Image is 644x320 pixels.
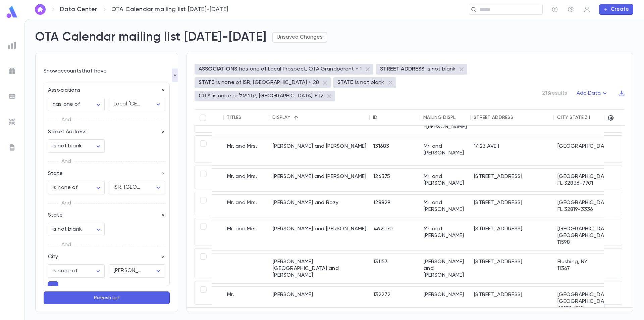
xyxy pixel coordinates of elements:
div: [GEOGRAPHIC_DATA], FL 32836-7701 [554,169,604,191]
div: [GEOGRAPHIC_DATA] [554,138,604,165]
div: ID [373,115,378,120]
button: Add Data [573,88,613,99]
p: is not blank [427,66,456,73]
button: Create [599,4,633,15]
p: STREET ADDRESS [380,66,424,73]
div: Local [GEOGRAPHIC_DATA], [GEOGRAPHIC_DATA] Locals Non Parents, OTA Grandparent [114,100,142,108]
img: campaigns_grey.99e729a5f7ee94e3726e6486bddda8f1.svg [8,67,16,75]
div: STREET ADDRESSis not blank [376,64,467,75]
div: Display [272,115,290,120]
p: STATE [199,79,214,86]
div: Mr. and [PERSON_NAME] [420,169,471,191]
img: reports_grey.c525e4749d1bce6a11f5fe2a8de1b229.svg [8,41,16,49]
div: [PERSON_NAME] and [PERSON_NAME] [269,169,370,191]
p: STATE [337,79,353,86]
p: And [61,157,71,166]
div: is not blank [48,140,105,153]
p: And [61,198,71,208]
button: Open [154,100,163,109]
div: 128829 [370,195,420,218]
div: City [44,249,165,260]
span: is none of [53,185,78,190]
button: Sort [456,112,467,123]
p: CITY [199,93,211,99]
div: Street Address [44,125,165,135]
div: ISR, [GEOGRAPHIC_DATA], [GEOGRAPHIC_DATA], [GEOGRAPHIC_DATA], [GEOGRAPHIC_DATA], [GEOGRAPHIC_DATA... [114,184,142,191]
div: STATEis none of ISR, [GEOGRAPHIC_DATA] + 28 [195,77,331,88]
img: home_white.a664292cf8c1dea59945f0da9f25487c.svg [36,7,44,12]
div: Street Address [474,115,513,120]
div: City State Zip [557,115,592,120]
p: And [61,240,71,249]
p: OTA Calendar mailing list [DATE]-[DATE] [111,6,228,13]
div: Mr. and Mrs. [224,195,269,218]
div: STATEis not blank [333,77,396,88]
button: Sort [513,112,524,123]
button: Unsaved Changes [272,32,327,43]
button: Sort [378,112,388,123]
img: letters_grey.7941b92b52307dd3b8a917253454ce1c.svg [8,143,16,151]
div: [STREET_ADDRESS] [471,169,554,191]
div: [STREET_ADDRESS] [471,195,554,218]
div: Mr. and Mrs. [224,169,269,191]
p: is none of ISR, [GEOGRAPHIC_DATA] + 28 [216,79,319,86]
button: Sort [290,112,301,123]
p: is none of עזריאל, [GEOGRAPHIC_DATA] + 12 [213,93,324,99]
div: [STREET_ADDRESS] [471,287,554,316]
div: [STREET_ADDRESS] [471,254,554,283]
span: has one of [53,102,80,107]
div: Titles [227,115,241,120]
div: Mr. and [PERSON_NAME] [420,138,471,165]
div: Flushing, NY 11367 [554,254,604,283]
button: Sort [590,112,601,123]
button: Open [154,183,163,192]
div: is not blank [48,223,105,236]
div: Mr. and Mrs. [224,138,269,165]
div: [PERSON_NAME] [269,287,370,316]
div: [PERSON_NAME] and Rozy [269,195,370,218]
div: 132272 [370,287,420,316]
div: Mr. and [PERSON_NAME] [420,221,471,250]
div: Mr. and [PERSON_NAME] [420,195,471,218]
div: has one of [48,98,105,111]
p: 213 results [542,90,567,97]
div: State [44,208,165,219]
p: Show accounts that have [44,68,170,75]
div: Mailing Display [423,115,461,120]
div: [PERSON_NAME] [420,287,471,316]
button: Sort [241,112,252,123]
img: logo [5,5,19,18]
p: ASSOCIATIONS [199,66,237,73]
div: 462070 [370,221,420,250]
div: State [44,166,165,177]
div: 126375 [370,169,420,191]
div: is none of [48,265,105,278]
button: Open [154,266,163,276]
p: is not blank [355,79,384,86]
div: 131683 [370,138,420,165]
div: CITYis none of עזריאל, [GEOGRAPHIC_DATA] + 12 [195,91,335,101]
a: Data Center [60,6,97,13]
button: Refresh List [44,291,170,304]
img: imports_grey.530a8a0e642e233f2baf0ef88e8c9fcb.svg [8,118,16,126]
div: 131153 [370,254,420,283]
div: [GEOGRAPHIC_DATA], FL 32819-3336 [554,195,604,218]
div: [PERSON_NAME][GEOGRAPHIC_DATA] and [PERSON_NAME] [269,254,370,283]
h2: OTA Calendar mailing list [DATE]-[DATE] [35,30,267,45]
div: [PERSON_NAME] and [PERSON_NAME] [420,254,471,283]
div: [PERSON_NAME] and [PERSON_NAME] [269,221,370,250]
p: has one of Local Prospect, OTA Grandparent + 1 [239,66,362,73]
span: is not blank [53,227,82,232]
div: ASSOCIATIONShas one of Local Prospect, OTA Grandparent + 1 [195,64,373,75]
div: Mr. and Mrs. [224,221,269,250]
img: batches_grey.339ca447c9d9533ef1741baa751efc33.svg [8,92,16,100]
p: And [61,115,71,125]
div: [STREET_ADDRESS] [471,221,554,250]
div: [PERSON_NAME] and [PERSON_NAME] [269,138,370,165]
span: is none of [53,268,78,274]
div: [GEOGRAPHIC_DATA], [GEOGRAPHIC_DATA] 11598 [554,221,604,250]
div: Associations [44,83,165,94]
div: Mr. [224,287,269,316]
div: [GEOGRAPHIC_DATA], [GEOGRAPHIC_DATA] 32819-7110 [554,287,604,316]
div: [PERSON_NAME], [GEOGRAPHIC_DATA], [GEOGRAPHIC_DATA], #N/A, [GEOGRAPHIC_DATA], Rechavia [GEOGRAPHI... [114,267,142,275]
